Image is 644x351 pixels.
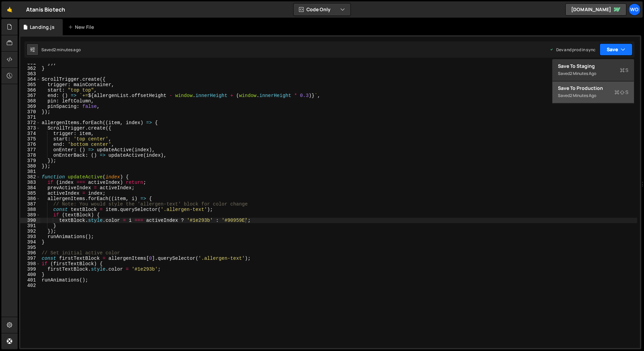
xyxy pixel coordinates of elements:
div: 374 [20,131,40,136]
button: Save to StagingS Saved2 minutes ago [552,59,634,81]
a: 🤙 [1,1,18,18]
div: 365 [20,82,40,87]
div: 396 [20,250,40,256]
div: Saved [558,70,628,78]
div: 395 [20,245,40,250]
div: 381 [20,169,40,174]
div: 399 [20,267,40,272]
div: 385 [20,191,40,196]
div: 397 [20,256,40,261]
div: 388 [20,207,40,212]
div: 393 [20,234,40,239]
div: Dev and prod in sync [549,47,596,53]
div: 387 [20,201,40,207]
button: Save to ProductionS Saved2 minutes ago [552,81,634,103]
div: 389 [20,212,40,218]
div: Save to Production [558,85,628,92]
div: 392 [20,229,40,234]
div: 2 minutes ago [54,47,81,53]
div: 372 [20,120,40,125]
div: 377 [20,147,40,153]
div: 384 [20,185,40,191]
div: Landing.js [30,24,55,31]
div: 394 [20,239,40,245]
div: 398 [20,261,40,267]
div: 375 [20,136,40,142]
div: 382 [20,174,40,180]
div: 378 [20,153,40,158]
div: 386 [20,196,40,201]
div: 373 [20,125,40,131]
div: 401 [20,277,40,283]
a: [DOMAIN_NAME] [565,3,626,16]
div: 376 [20,142,40,147]
a: Wo [628,3,641,16]
button: Code Only [294,3,350,16]
div: 383 [20,180,40,185]
div: 367 [20,93,40,98]
button: Save [600,43,632,56]
div: New File [68,24,97,31]
div: 402 [20,283,40,288]
span: S [615,89,628,96]
div: Saved [558,92,628,100]
div: 364 [20,77,40,82]
div: 379 [20,158,40,163]
div: 370 [20,109,40,115]
div: 362 [20,66,40,71]
div: 390 [20,218,40,223]
div: 391 [20,223,40,229]
div: 2 minutes ago [570,71,596,76]
div: Save to Staging [558,63,628,70]
div: 380 [20,163,40,169]
div: 368 [20,98,40,104]
div: 2 minutes ago [570,93,596,98]
div: 400 [20,272,40,277]
span: S [620,67,628,74]
div: 369 [20,104,40,109]
div: Saved [41,47,81,53]
div: 363 [20,71,40,77]
div: 366 [20,87,40,93]
div: 371 [20,115,40,120]
div: Atanis Biotech [26,5,65,14]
